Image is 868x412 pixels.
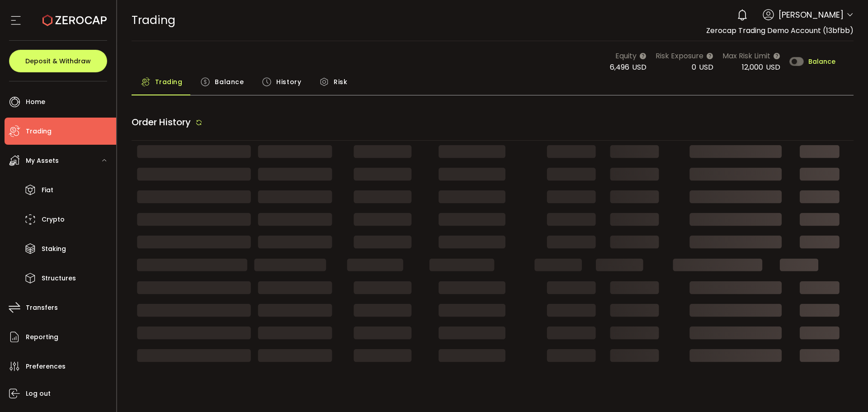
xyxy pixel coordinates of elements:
[334,73,347,91] span: Risk
[766,62,780,72] span: USD
[25,58,91,64] span: Deposit & Withdraw
[778,9,844,21] span: [PERSON_NAME]
[26,95,45,109] span: Home
[26,301,58,314] span: Transfers
[215,73,244,91] span: Balance
[823,369,868,412] iframe: Chat Widget
[132,116,191,128] span: Order History
[610,62,629,72] span: 6,496
[656,50,703,62] span: Risk Exposure
[699,62,713,72] span: USD
[26,331,58,344] span: Reporting
[155,73,183,91] span: Trading
[26,360,66,373] span: Preferences
[9,50,107,72] button: Deposit & Withdraw
[706,25,854,36] span: Zerocap Trading Demo Account (13bfbb)
[42,184,53,197] span: Fiat
[26,125,52,138] span: Trading
[742,62,763,72] span: 12,000
[692,62,696,72] span: 0
[42,213,65,226] span: Crypto
[615,50,637,62] span: Equity
[42,242,66,256] span: Staking
[632,62,646,72] span: USD
[722,50,770,62] span: Max Risk Limit
[26,387,51,400] span: Log out
[26,154,59,167] span: My Assets
[132,12,175,28] span: Trading
[42,272,76,285] span: Structures
[276,73,301,91] span: History
[808,58,835,65] span: Balance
